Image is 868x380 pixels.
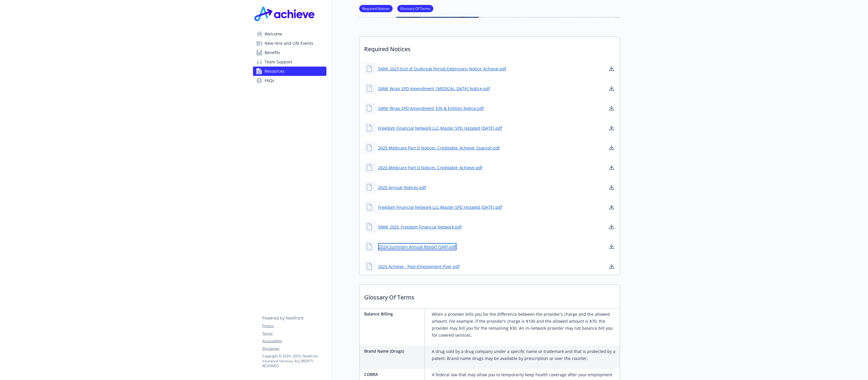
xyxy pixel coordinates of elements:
a: Resources [253,67,326,76]
a: Terms [262,331,326,336]
span: FAQs [265,76,274,85]
a: Freedom Financial Network LLC Master SPD restated [DATE].pdf [378,125,502,131]
a: SMM_2023 End of Outbreak Period Extensions Notice_Achieve.pdf [378,66,506,72]
a: Accessibility [262,338,326,344]
a: Freedom Financial Network LLC Master SPD restated [DATE].pdf [378,204,502,210]
span: Welcome [265,29,282,39]
a: 2025 Medicare Part D Notices_Creditable_Achieve_Spanish.pdf [378,145,500,151]
a: Disclaimer [262,346,326,351]
a: Required Notices [359,6,393,11]
p: Brand Name (Drugs) [364,348,422,354]
a: SMM_Wrap SPD Amendment_[MEDICAL_DATA] Notice.pdf [378,85,490,92]
span: Team Support [265,57,292,67]
a: download document [608,124,615,131]
p: When a provider bills you for the difference between the provider’s charge and the allowed amount... [432,311,617,339]
a: download document [608,263,615,270]
p: Glossary Of Terms [360,285,620,306]
a: 2025 Medicare Part D Notices_Creditable_Achieve.pdf [378,165,482,171]
p: Copyright © 2024 - 2025 , Newfront Insurance Services, ALL RIGHTS RESERVED [262,354,326,368]
a: download document [608,144,615,151]
a: Glossary Of Terms [397,6,433,11]
a: 2024 Summary Annual Report (SAR).pdf [378,243,457,250]
a: FAQs [253,76,326,85]
a: 2025 Annual Notices.pdf [378,184,426,190]
a: download document [608,105,615,112]
a: SMM_2025_Freedom Financial Network.pdf [378,224,462,230]
a: download document [608,184,615,191]
a: download document [608,85,615,92]
p: COBRA [364,371,422,377]
a: Welcome [253,29,326,39]
a: download document [608,65,615,72]
p: Required Notices [360,37,620,58]
a: 2025 Achieve - Post-Employment Flyer.pdf [378,263,460,270]
span: Resources [265,67,285,76]
a: SMM_Wrap SPD Amendment_EIN & Entities Notice.pdf [378,105,484,111]
span: Benefits [265,48,280,57]
p: A drug sold by a drug company under a specific name or trademark and that is protected by a paten... [432,348,617,362]
a: New Hire and Life Events [253,39,326,48]
a: Team Support [253,57,326,67]
a: download document [608,164,615,171]
a: Privacy [262,323,326,329]
a: Benefits [253,48,326,57]
p: Balance Billing [364,311,422,317]
a: download document [608,243,615,250]
a: download document [608,223,615,230]
a: download document [608,204,615,210]
span: New Hire and Life Events [265,39,313,48]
